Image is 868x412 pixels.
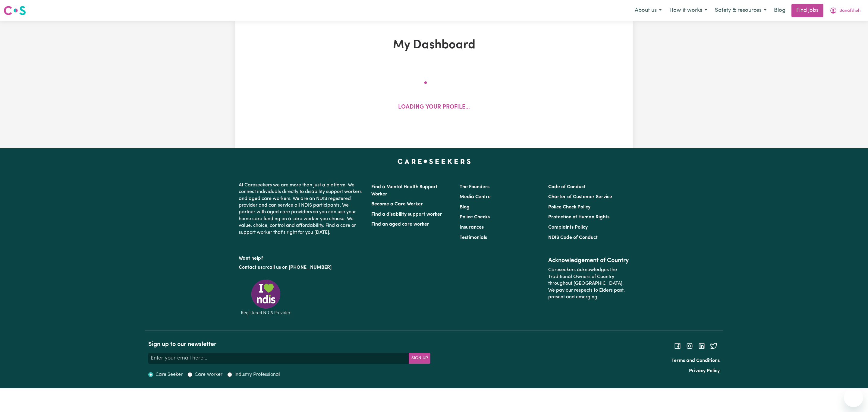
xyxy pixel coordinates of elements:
h1: My Dashboard [305,38,563,52]
a: Terms and Conditions [671,358,720,363]
p: Careseekers acknowledges the Traditional Owners of Country throughout [GEOGRAPHIC_DATA]. We pay o... [548,264,629,303]
a: Blog [770,4,789,17]
button: How it works [665,4,711,17]
button: Safety & resources [711,4,770,17]
a: Police Checks [460,215,490,220]
span: Banafsheh [839,8,860,14]
iframe: Button to launch messaging window, conversation in progress [844,388,863,407]
a: The Founders [460,185,489,189]
a: Find a Mental Health Support Worker [371,185,438,197]
a: Follow Careseekers on Facebook [674,344,681,348]
button: My Account [826,4,864,17]
a: Charter of Customer Service [548,195,612,199]
a: Media Centre [460,195,491,199]
a: Testimonials [460,235,487,240]
p: Loading your profile... [398,103,470,112]
a: Privacy Policy [689,369,720,373]
button: About us [631,4,665,17]
a: Protection of Human Rights [548,215,609,220]
p: At Careseekers we are more than just a platform. We connect individuals directly to disability su... [239,179,364,238]
a: Find jobs [791,4,823,17]
p: Want help? [239,253,364,262]
a: Contact us [239,265,263,270]
a: Code of Conduct [548,185,586,189]
button: Subscribe [409,353,430,364]
img: Careseekers logo [4,5,26,16]
label: Care Seeker [156,371,183,378]
a: call us on [PHONE_NUMBER] [267,265,332,270]
a: Blog [460,205,470,210]
a: NDIS Code of Conduct [548,235,598,240]
img: Registered NDIS provider [239,278,293,316]
a: Find a disability support worker [371,212,442,217]
a: Complaints Policy [548,225,588,230]
label: Care Worker [195,371,222,378]
h2: Acknowledgement of Country [548,257,629,264]
h2: Sign up to our newsletter [148,341,430,348]
a: Careseekers logo [4,4,26,17]
a: Follow Careseekers on LinkedIn [698,344,705,348]
a: Careseekers home page [398,159,471,164]
label: Industry Professional [234,371,280,378]
a: Become a Care Worker [371,202,423,207]
a: Follow Careseekers on Twitter [710,344,717,348]
p: or [239,262,364,273]
input: Enter your email here... [148,353,409,364]
a: Follow Careseekers on Instagram [686,344,693,348]
a: Insurances [460,225,484,230]
a: Police Check Policy [548,205,590,210]
a: Find an aged care worker [371,222,429,227]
